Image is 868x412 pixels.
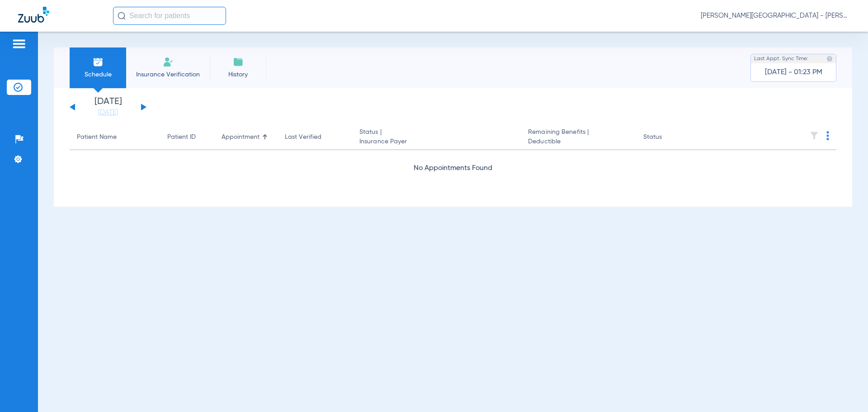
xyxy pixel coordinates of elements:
img: Zuub Logo [18,7,49,23]
span: Schedule [76,70,119,79]
div: Appointment [222,133,270,142]
div: Patient ID [167,133,196,142]
span: Insurance Payer [359,137,514,147]
a: [DATE] [81,108,135,117]
div: Patient ID [167,133,207,142]
div: Patient Name [77,133,153,142]
th: Status [636,125,697,150]
img: last sync help info [826,56,833,62]
img: Schedule [93,57,104,67]
span: Last Appt. Sync Time: [754,54,808,63]
img: Manual Insurance Verification [163,57,174,67]
img: Search Icon [118,12,126,20]
span: [DATE] - 01:23 PM [765,68,822,77]
iframe: Chat Widget [823,369,868,412]
input: Search for patients [113,7,226,25]
div: Last Verified [285,133,321,142]
div: Patient Name [77,133,117,142]
span: Deductible [528,137,628,147]
img: hamburger-icon [12,38,26,49]
div: No Appointments Found [70,163,836,174]
div: Last Verified [285,133,345,142]
span: [PERSON_NAME][GEOGRAPHIC_DATA] - [PERSON_NAME][GEOGRAPHIC_DATA] [701,11,850,20]
div: Appointment [222,133,259,142]
th: Remaining Benefits | [521,125,636,150]
img: History [233,57,244,67]
img: filter.svg [810,131,819,140]
li: [DATE] [81,97,135,117]
th: Status | [352,125,521,150]
span: History [217,70,259,79]
img: group-dot-blue.svg [826,131,829,140]
span: Insurance Verification [133,70,203,79]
